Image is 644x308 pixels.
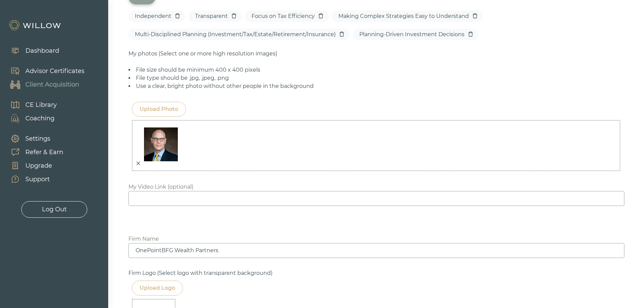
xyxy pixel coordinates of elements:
[8,20,63,31] img: Willow
[3,44,59,57] a: Dashboard
[337,12,469,20] div: Making Complex Strategies Easy to Understand
[25,67,85,76] div: Advisor Certificates
[141,124,181,165] img: Uploaded Image
[136,161,141,166] span: close
[339,31,344,37] span: delete
[468,31,473,37] span: delete
[358,30,464,39] div: Planning-Driven Investment Decisions
[25,148,63,157] div: Refer & Earn
[134,12,171,20] div: Independent
[140,105,178,113] div: Upload Photo
[175,13,180,19] span: delete
[3,64,85,78] a: Advisor Certificates
[25,46,59,55] div: Dashboard
[134,30,336,39] div: Multi-Disciplined Planning (Investment/Tax/Estate/Retirement/Insurance)
[25,175,50,184] div: Support
[3,145,63,159] a: Refer & Earn
[128,269,624,277] div: Firm Logo (Select logo with transparent background)
[3,78,85,91] a: Client Acquisition
[250,12,315,20] div: Focus on Tax Efficiency
[42,205,67,214] div: Log Out
[128,50,624,58] div: My photos (Select one or more high resolution images)
[25,134,50,143] div: Settings
[128,66,624,74] li: File size should be minimum 400 x 400 pixels
[128,183,193,191] div: My Video Link (optional)
[128,74,624,82] li: File type should be .jpg, .jpeg, .png
[128,235,159,243] div: Firm Name
[3,159,63,172] a: Upgrade
[3,132,63,145] a: Settings
[140,284,175,292] div: Upload Logo
[231,13,237,19] span: delete
[25,114,54,123] div: Coaching
[25,80,79,89] div: Client Acquisition
[128,82,624,90] li: Use a clear, bright photo without other people in the background
[25,161,52,170] div: Upgrade
[3,98,57,112] a: CE Library
[3,112,57,125] a: Coaching
[194,12,228,20] div: Transparent
[25,100,57,110] div: CE Library
[472,13,478,19] span: delete
[318,13,324,19] span: delete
